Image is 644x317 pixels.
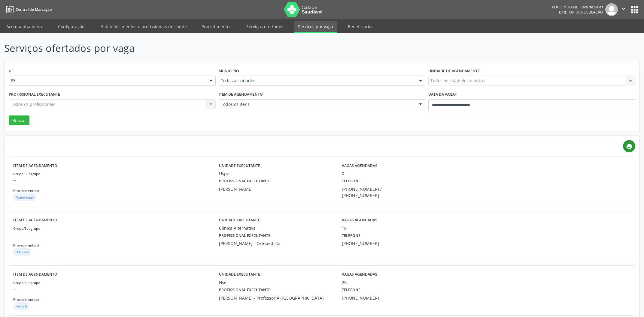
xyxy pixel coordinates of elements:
[9,67,14,76] label: UF
[13,270,57,279] label: Item de agendamento
[13,172,40,176] small: Grupo/Subgrupo
[197,21,236,32] a: Procedimentos
[16,304,27,308] small: Pediatria
[342,231,360,241] label: Telefone
[342,240,395,247] div: [PHONE_NUMBER]
[219,186,333,192] div: [PERSON_NAME]
[13,297,39,302] small: Procedimento(s)
[342,216,377,225] label: Vagas agendadas
[428,67,481,76] label: Unidade de agendamento
[219,161,260,170] label: Unidade executante
[219,67,239,76] label: Município
[16,7,52,12] span: Central de Marcação
[2,21,47,32] a: Acompanhamento
[219,295,333,301] div: [PERSON_NAME] - Professor(A) [GEOGRAPHIC_DATA]
[620,5,627,12] i: 
[219,177,270,186] label: Profissional executante
[13,177,219,183] p: --
[618,3,629,16] button: 
[219,270,260,279] label: Unidade executante
[13,243,39,247] small: Procedimento(s)
[13,216,57,225] label: Item de agendamento
[605,3,618,16] img: img
[629,4,640,15] button: apps
[342,170,426,177] div: 0
[219,170,333,177] div: Uspe
[294,21,337,33] a: Serviços por vaga
[242,21,287,32] a: Serviços ofertados
[219,279,333,286] div: Hse
[219,225,333,231] div: Clinica Alternativa
[13,226,40,231] small: Grupo/Subgrupo
[221,78,413,84] span: Todas as cidades
[344,21,378,32] a: Beneficiários
[16,250,29,254] small: Ortopedia
[9,90,60,99] label: Profissional executante
[559,10,603,15] span: Diretor de regulação
[13,188,39,193] small: Procedimento(s)
[342,161,377,170] label: Vagas agendadas
[342,177,360,186] label: Telefone
[342,225,426,231] div: 10
[551,4,603,10] div: [PERSON_NAME] Baia de Sales
[219,90,263,99] label: Item de agendamento
[342,295,395,301] div: [PHONE_NUMBER]
[342,186,395,199] div: [PHONE_NUMBER] / [PHONE_NUMBER]
[342,286,360,295] label: Telefone
[219,216,260,225] label: Unidade executante
[13,280,40,285] small: Grupo/Subgrupo
[13,231,219,238] p: --
[342,279,426,286] div: 29
[16,196,34,199] small: Neurocirurgia
[54,21,91,32] a: Configurações
[4,4,52,14] a: Central de Marcação
[428,90,457,99] label: Data da vaga
[13,161,57,170] label: Item de agendamento
[11,78,203,84] span: PE
[97,21,191,32] a: Estabelecimentos e profissionais de saúde
[9,115,29,126] button: Buscar
[219,240,333,247] div: [PERSON_NAME] - Ortopedista
[221,101,413,107] span: Todos os itens
[342,270,377,279] label: Vagas agendadas
[219,231,270,241] label: Profissional executante
[13,286,219,292] p: --
[219,286,270,295] label: Profissional executante
[4,41,449,56] p: Serviços ofertados por vaga
[623,140,635,152] a: print
[626,143,633,150] i: print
